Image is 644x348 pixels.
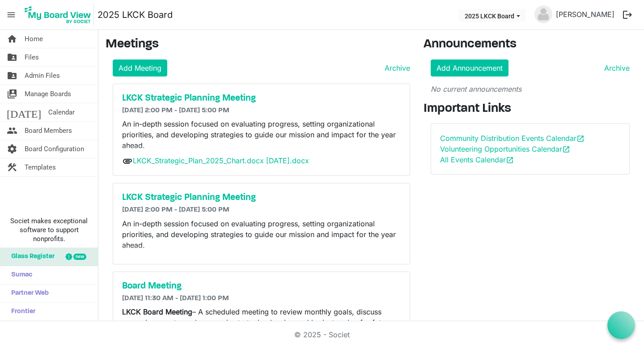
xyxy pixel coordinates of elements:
span: open_in_new [576,135,585,143]
p: No current announcements [431,84,630,94]
button: 2025 LKCK Board dropdownbutton [459,9,526,22]
span: Templates [25,158,56,176]
a: © 2025 - Societ [294,330,350,339]
p: An in-depth session focused on evaluating progress, setting organizational priorities, and develo... [122,119,401,151]
a: Add Meeting [113,59,167,76]
span: menu [3,6,20,23]
span: Calendar [48,103,75,121]
p: An in-depth session focused on evaluating progress, setting organizational priorities, and develo... [122,218,401,250]
a: Volunteering Opportunities Calendaropen_in_new [440,144,570,153]
span: construction [7,158,17,176]
span: settings [7,140,17,158]
span: Board Configuration [25,140,84,158]
a: All Events Calendaropen_in_new [440,155,514,164]
h6: [DATE] 11:30 AM - [DATE] 1:00 PM [122,294,401,303]
h6: [DATE] 2:00 PM - [DATE] 5:00 PM [122,106,401,115]
span: open_in_new [562,145,570,153]
span: open_in_new [506,156,514,164]
span: Societ makes exceptional software to support nonprofits. [4,216,94,243]
span: folder_shared [7,67,17,85]
a: Add Announcement [431,59,508,76]
span: folder_shared [7,48,17,66]
span: Partner Web [7,284,49,302]
h6: [DATE] 2:00 PM - [DATE] 5:00 PM [122,206,401,214]
span: attachment [122,156,133,166]
img: no-profile-picture.svg [534,5,552,23]
span: [DATE] [7,103,41,121]
span: Manage Boards [25,85,71,103]
span: Admin Files [25,67,60,85]
h3: Important Links [424,102,637,117]
a: Community Distribution Events Calendaropen_in_new [440,134,585,143]
img: My Board View Logo [22,4,94,26]
span: Home [25,30,43,48]
a: LKCK_Strategic_Plan_2025_Chart.docx [DATE].docx [133,156,309,165]
span: home [7,30,17,48]
a: LKCK Strategic Planning Meeting [122,192,401,203]
a: Archive [381,63,410,73]
span: switch_account [7,85,17,103]
span: Frontier [7,303,35,321]
span: people [7,122,17,140]
strong: LKCK Board Meeting [122,307,192,316]
span: Glass Register [7,248,55,266]
span: Sumac [7,266,32,284]
a: [PERSON_NAME] [552,5,618,23]
a: LKCK Strategic Planning Meeting [122,93,401,104]
p: – A scheduled meeting to review monthly goals, discuss upcoming events, and engage in strategic p... [122,306,401,339]
span: Board Members [25,122,72,140]
span: Files [25,48,39,66]
a: Archive [601,63,630,73]
a: My Board View Logo [22,4,97,26]
h3: Announcements [424,37,637,52]
div: new [73,254,86,260]
button: logout [618,5,637,24]
a: Board Meeting [122,281,401,292]
a: 2025 LKCK Board [97,6,173,24]
h3: Meetings [106,37,410,52]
